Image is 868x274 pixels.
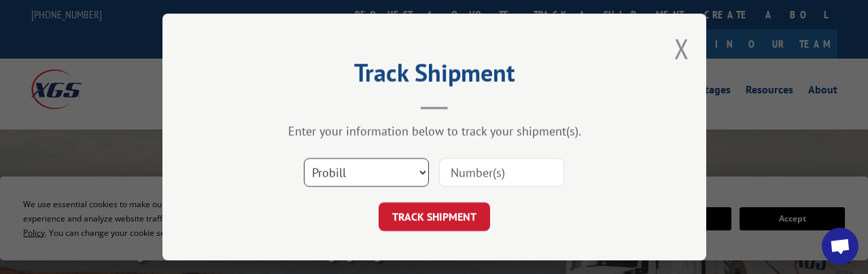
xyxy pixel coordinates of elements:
button: TRACK SHIPMENT [379,202,490,231]
div: Enter your information below to track your shipment(s). [230,123,638,139]
button: Close modal [674,31,689,67]
input: Number(s) [439,158,564,187]
div: Open chat [822,228,858,264]
h2: Track Shipment [230,63,638,89]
